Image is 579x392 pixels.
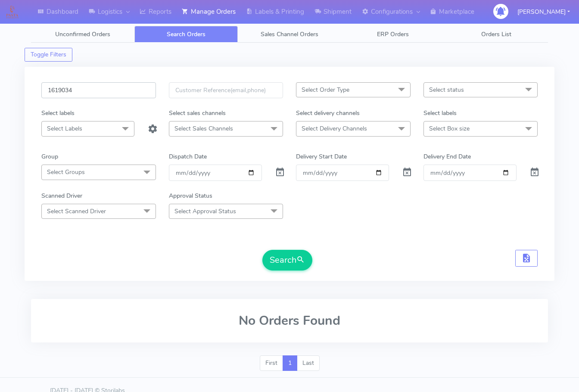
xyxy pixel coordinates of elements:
[261,30,318,38] span: Sales Channel Orders
[169,82,283,98] input: Customer Reference(email,phone)
[47,168,85,176] span: Select Groups
[296,109,360,118] label: Select delivery channels
[169,191,212,200] label: Approval Status
[174,207,236,215] span: Select Approval Status
[41,314,538,328] h2: No Orders Found
[511,3,576,21] button: [PERSON_NAME]
[41,152,58,161] label: Group
[302,86,349,94] span: Select Order Type
[429,86,464,94] span: Select status
[47,207,106,215] span: Select Scanned Driver
[55,30,110,38] span: Unconfirmed Orders
[169,152,207,161] label: Dispatch Date
[47,124,82,133] span: Select Labels
[429,124,470,133] span: Select Box size
[31,26,548,43] ul: Tabs
[481,30,511,38] span: Orders List
[25,48,72,62] button: Toggle Filters
[174,124,233,133] span: Select Sales Channels
[41,109,75,118] label: Select labels
[41,191,82,200] label: Scanned Driver
[41,82,156,98] input: Order Id
[423,152,471,161] label: Delivery End Date
[423,109,457,118] label: Select labels
[167,30,205,38] span: Search Orders
[169,109,226,118] label: Select sales channels
[377,30,409,38] span: ERP Orders
[296,152,347,161] label: Delivery Start Date
[302,124,367,133] span: Select Delivery Channels
[283,355,297,371] a: 1
[262,250,312,271] button: Search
